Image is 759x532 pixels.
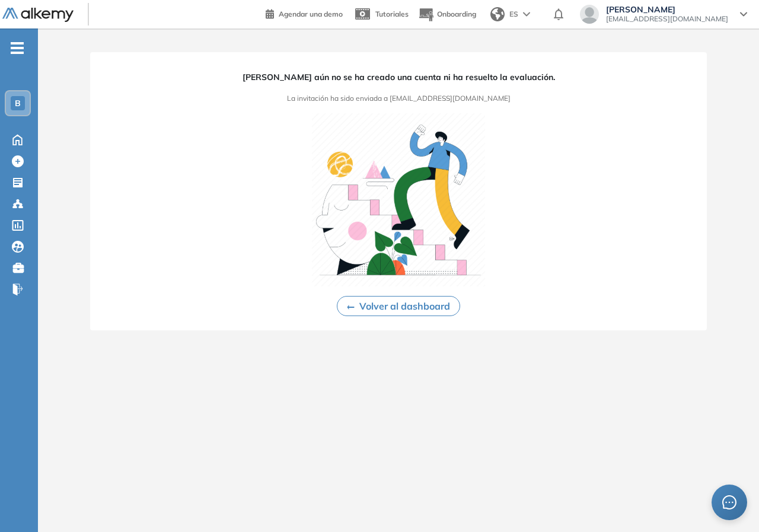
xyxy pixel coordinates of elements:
[509,9,518,20] span: ES
[15,98,21,108] span: B
[606,14,728,24] span: [EMAIL_ADDRESS][DOMAIN_NAME]
[606,5,728,14] span: [PERSON_NAME]
[11,47,24,49] i: -
[243,71,555,84] span: [PERSON_NAME] aún no se ha creado una cuenta ni ha resuelto la evaluación.
[375,9,409,18] span: Tutoriales
[490,7,505,21] img: world
[418,2,476,27] button: Onboarding
[722,495,736,509] span: message
[287,93,511,104] span: La invitación ha sido enviada a [EMAIL_ADDRESS][DOMAIN_NAME]
[266,6,343,20] a: Agendar una demo
[279,9,343,18] span: Agendar una demo
[347,305,355,310] img: Ícono de flecha
[2,8,74,23] img: Logo
[437,9,476,18] span: Onboarding
[337,296,460,316] button: Volver al dashboard
[523,12,530,17] img: arrow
